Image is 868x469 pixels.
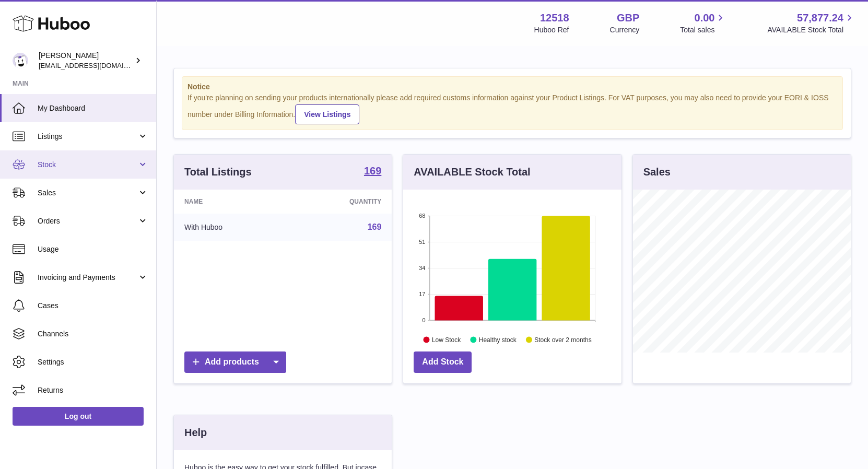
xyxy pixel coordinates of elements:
a: 0.00 Total sales [680,11,726,35]
span: Channels [38,329,148,339]
span: AVAILABLE Stock Total [767,25,855,35]
text: 0 [423,317,426,323]
span: Usage [38,244,148,254]
span: Cases [38,301,148,311]
a: Log out [13,407,144,426]
th: Quantity [289,190,392,214]
a: 169 [364,166,381,178]
a: Add Stock [414,351,472,373]
strong: GBP [617,11,639,25]
h3: Sales [643,165,671,179]
th: Name [174,190,289,214]
span: 57,877.24 [797,11,843,25]
h3: AVAILABLE Stock Total [414,165,530,179]
div: Huboo Ref [534,25,569,35]
span: Stock [38,160,137,170]
span: Total sales [680,25,726,35]
a: 169 [368,222,382,231]
span: Returns [38,385,148,395]
span: Orders [38,216,137,226]
span: 0.00 [695,11,715,25]
text: Stock over 2 months [535,336,592,343]
text: 68 [419,213,426,219]
span: Sales [38,188,137,198]
span: [EMAIL_ADDRESS][DOMAIN_NAME] [39,61,154,69]
text: 51 [419,239,426,245]
a: Add products [184,351,286,373]
div: Currency [610,25,640,35]
span: Listings [38,132,137,142]
td: With Huboo [174,214,289,241]
strong: 169 [364,166,381,176]
span: My Dashboard [38,103,148,113]
h3: Help [184,426,207,440]
text: Healthy stock [479,336,517,343]
strong: Notice [187,82,837,92]
div: [PERSON_NAME] [39,51,133,71]
a: View Listings [295,104,359,124]
h3: Total Listings [184,165,252,179]
text: 34 [419,265,426,271]
div: If you're planning on sending your products internationally please add required customs informati... [187,93,837,124]
img: caitlin@fancylamp.co [13,53,28,68]
text: 17 [419,291,426,297]
span: Settings [38,357,148,367]
strong: 12518 [540,11,569,25]
a: 57,877.24 AVAILABLE Stock Total [767,11,855,35]
span: Invoicing and Payments [38,273,137,283]
text: Low Stock [432,336,461,343]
